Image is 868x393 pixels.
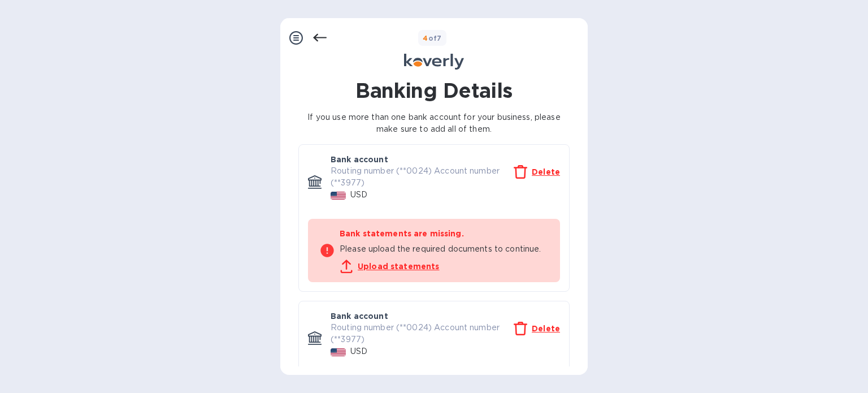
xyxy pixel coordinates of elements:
h1: Banking Details [298,79,570,102]
p: Please upload the required documents to continue. [340,243,549,255]
p: Routing number (**0024) Account number (**3977) [331,165,514,189]
p: Bank account [331,310,388,322]
b: of 7 [423,34,442,42]
p: Bank account [331,154,388,165]
b: Bank statements are missing. [340,229,464,238]
span: 4 [423,34,428,42]
p: USD [350,346,367,357]
p: If you use more than one bank account for your business, please make sure to add all of them. [298,111,570,135]
p: Routing number (**0024) Account number (**3977) [331,322,514,346]
img: USD [331,348,346,356]
u: Delete [532,324,560,333]
u: Upload statements [358,262,440,271]
u: Delete [532,167,560,176]
p: USD [350,189,367,201]
img: USD [331,192,346,200]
